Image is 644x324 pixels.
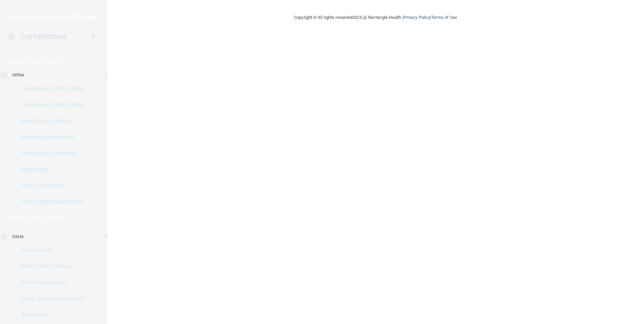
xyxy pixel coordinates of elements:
[4,182,96,189] p: HIPAA Checklist
[4,101,96,108] p: Documents and Policies
[4,85,96,92] p: Documents and Policies
[4,279,96,286] p: Self-Assessment
[9,214,26,222] p: OSHA
[8,10,99,24] img: PMB logo
[20,32,66,41] h4: Compliance
[4,118,96,124] p: Report an Incident
[253,7,498,28] div: Copyright © All rights reserved 2025 @ Rectangle Health | |
[4,198,96,205] p: HIPAA Risk Assessment
[12,71,25,79] p: HIPAA
[4,150,96,157] p: Emergency Planning
[30,58,65,66] p: Learn More!
[4,263,96,270] p: Safety Data Sheets
[4,295,96,302] p: Injury and Illness Report
[4,247,96,254] p: Documents
[404,15,430,20] a: Privacy Policy
[29,214,65,222] p: Learn More!
[4,312,96,318] p: Resources
[9,58,26,66] p: HIPAA
[431,15,457,20] a: Terms of Use
[4,134,96,140] p: Business Associates
[4,166,96,173] p: Resources
[12,233,24,241] p: OSHA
